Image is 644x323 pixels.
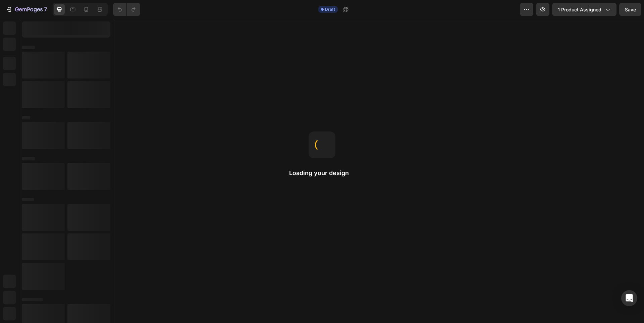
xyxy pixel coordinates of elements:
p: 7 [44,5,47,13]
h2: Loading your design [289,169,355,177]
span: Save [625,7,636,12]
div: Open Intercom Messenger [621,290,637,306]
span: 1 product assigned [558,6,601,13]
button: 7 [3,3,50,16]
span: Draft [325,6,335,12]
button: Save [619,3,641,16]
button: 1 product assigned [552,3,616,16]
div: Undo/Redo [113,3,140,16]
